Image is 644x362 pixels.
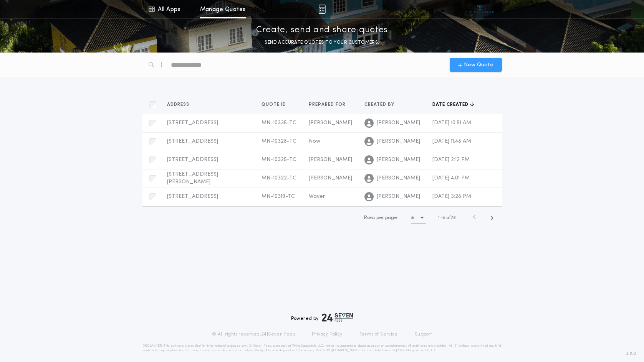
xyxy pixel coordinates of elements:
[432,194,471,199] span: [DATE] 3:28 PM
[364,101,400,109] button: Created by
[322,313,353,322] img: logo
[364,102,396,108] span: Created by
[432,157,470,163] span: [DATE] 2:12 PM
[142,344,502,353] p: DISCLAIMER: This estimate is provided for informational purposes only. 24|Seven Fees, a product o...
[377,138,420,145] span: [PERSON_NAME]
[377,119,420,127] span: [PERSON_NAME]
[309,194,325,199] span: Waver
[450,58,502,72] button: New Quote
[359,331,398,337] a: Terms of Service
[464,61,493,69] span: New Quote
[465,5,494,13] img: vs-icon
[411,212,426,224] button: 5
[167,102,191,108] span: Address
[167,101,195,109] button: Address
[265,39,379,46] p: SEND ACCURATE QUOTES TO YOUR CUSTOMERS.
[377,174,420,182] span: [PERSON_NAME]
[167,120,218,126] span: [STREET_ADDRESS]
[323,349,361,352] a: [URL][DOMAIN_NAME]
[262,138,296,144] span: MN-10328-TC
[262,101,292,109] button: Quote ID
[442,216,445,220] span: 5
[256,24,388,36] p: Create, send and share quotes
[167,194,218,199] span: [STREET_ADDRESS]
[262,175,296,181] span: MN-10322-TC
[432,138,471,144] span: [DATE] 11:48 AM
[438,216,440,220] span: 1
[167,171,218,185] span: [STREET_ADDRESS][PERSON_NAME]
[262,194,295,199] span: MN-10319-TC
[309,138,320,144] span: Now
[309,175,352,181] span: [PERSON_NAME]
[432,102,470,108] span: Date created
[415,331,432,337] a: Support
[167,157,218,163] span: [STREET_ADDRESS]
[262,120,296,126] span: MN-10335-TC
[291,313,353,322] div: Powered by
[309,157,352,163] span: [PERSON_NAME]
[318,5,326,14] img: img
[432,120,471,126] span: [DATE] 10:51 AM
[377,193,420,201] span: [PERSON_NAME]
[446,214,456,221] span: of 78
[262,102,288,108] span: Quote ID
[309,102,347,108] span: Prepared for
[626,350,636,357] span: 3.8.0
[432,175,470,181] span: [DATE] 4:01 PM
[212,331,295,337] p: © All rights reserved. 24|Seven Fees
[312,331,343,337] a: Privacy Policy
[309,120,352,126] span: [PERSON_NAME]
[364,216,398,220] span: Rows per page:
[432,101,474,109] button: Date created
[411,214,414,222] h1: 5
[167,138,218,144] span: [STREET_ADDRESS]
[377,156,420,164] span: [PERSON_NAME]
[262,157,296,163] span: MN-10325-TC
